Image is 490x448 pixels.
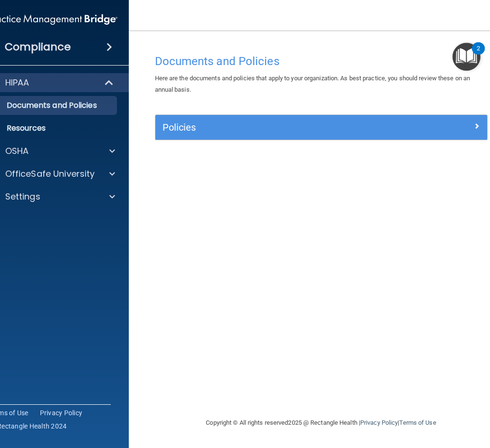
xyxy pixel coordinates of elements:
[5,77,29,88] p: HIPAA
[40,408,83,418] a: Privacy Policy
[399,419,436,426] a: Terms of Use
[163,120,480,135] a: Policies
[5,168,95,180] p: OfficeSafe University
[155,55,488,67] h4: Documents and Policies
[155,75,471,93] span: Here are the documents and policies that apply to your organization. As best practice, you should...
[5,145,29,157] p: OSHA
[452,43,480,71] button: Open Resource Center, 2 new notifications
[163,122,397,133] h5: Policies
[5,40,71,54] h4: Compliance
[326,381,479,419] iframe: Drift Widget Chat Controller
[5,191,40,202] p: Settings
[477,48,480,61] div: 2
[360,419,398,426] a: Privacy Policy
